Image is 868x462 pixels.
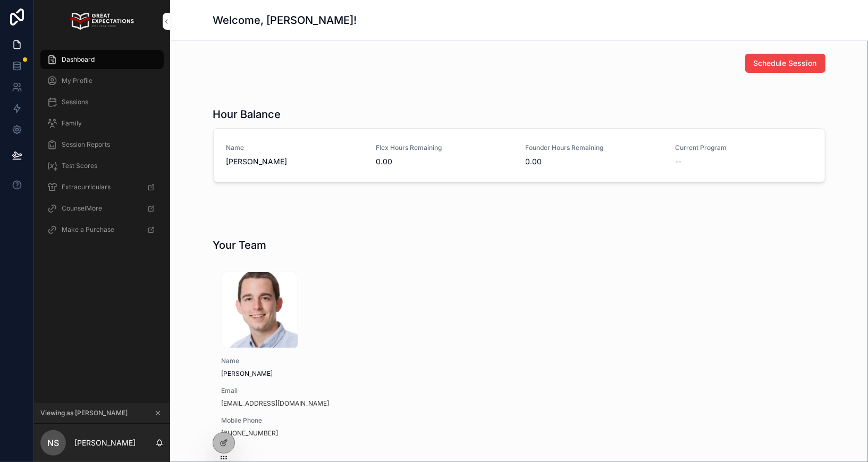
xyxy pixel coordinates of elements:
span: Make a Purchase [62,225,114,234]
span: NS [47,436,59,449]
a: Sessions [40,93,164,112]
span: My Profile [62,77,92,85]
button: Schedule Session [745,54,825,73]
span: Founder Hours Remaining [526,144,663,152]
a: [EMAIL_ADDRESS][DOMAIN_NAME] [222,399,330,408]
span: Mobile Phone [222,416,409,425]
span: Extracurriculars [62,183,111,191]
span: Family [62,119,82,128]
img: App logo [70,13,133,30]
a: Session Reports [40,135,164,154]
h1: Your Team [213,238,267,253]
span: 0.00 [526,156,663,167]
span: CounselMore [62,204,102,213]
h1: Hour Balance [213,107,281,122]
span: Session Reports [62,140,110,149]
span: -- [675,156,681,167]
a: My Profile [40,71,164,90]
span: [PERSON_NAME] [222,369,409,378]
span: [PERSON_NAME] [226,156,364,167]
h1: Welcome, [PERSON_NAME]! [213,13,357,28]
span: Email [222,387,409,395]
a: Make a Purchase [40,220,164,239]
span: Schedule Session [754,58,817,69]
span: Sessions [62,98,88,106]
p: [PERSON_NAME] [74,438,136,448]
span: Test Scores [62,162,97,170]
span: Name [226,144,364,152]
a: [PHONE_NUMBER] [222,429,279,438]
div: scrollable content [34,43,170,253]
span: Dashboard [62,55,95,64]
a: Family [40,114,164,133]
a: Dashboard [40,50,164,69]
span: Name [222,357,409,365]
a: Extracurriculars [40,178,164,197]
span: Current Program [675,144,812,152]
a: Test Scores [40,156,164,175]
span: Viewing as [PERSON_NAME] [40,409,128,417]
span: 0.00 [376,156,513,167]
a: CounselMore [40,199,164,218]
span: Flex Hours Remaining [376,144,513,152]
